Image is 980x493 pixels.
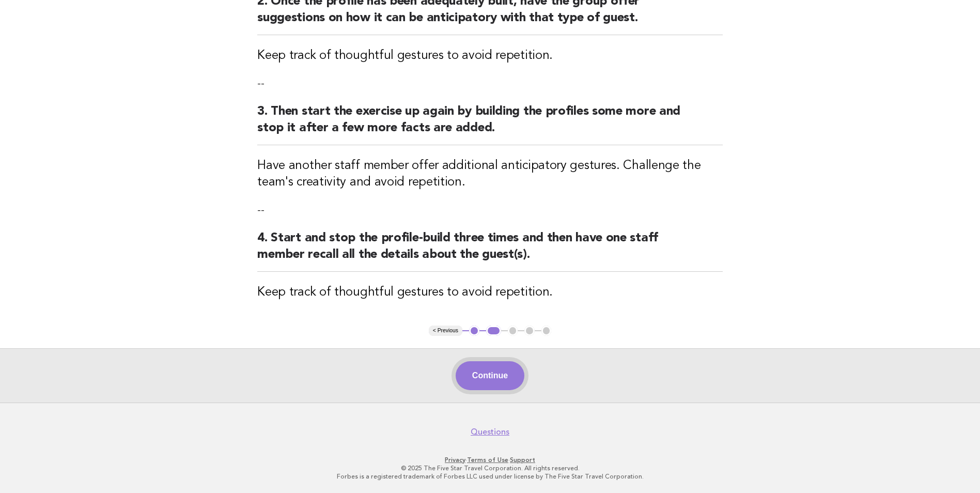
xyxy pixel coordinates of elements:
p: -- [257,76,723,91]
a: Privacy [445,456,465,464]
p: · · [174,456,806,464]
h2: 3. Then start the exercise up again by building the profiles some more and stop it after a few mo... [257,103,723,145]
a: Questions [471,427,509,437]
h3: Keep track of thoughtful gestures to avoid repetition. [257,284,723,301]
h3: Have another staff member offer additional anticipatory gestures. Challenge the team's creativity... [257,158,723,191]
button: 2 [486,326,501,336]
h2: 4. Start and stop the profile-build three times and then have one staff member recall all the det... [257,230,723,272]
p: Forbes is a registered trademark of Forbes LLC used under license by The Five Star Travel Corpora... [174,472,806,481]
h3: Keep track of thoughtful gestures to avoid repetition. [257,48,723,64]
a: Terms of Use [467,456,508,464]
button: < Previous [429,326,462,336]
p: © 2025 The Five Star Travel Corporation. All rights reserved. [174,464,806,472]
a: Support [510,456,535,464]
button: 1 [469,326,479,336]
button: Continue [456,361,524,390]
p: -- [257,203,723,218]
